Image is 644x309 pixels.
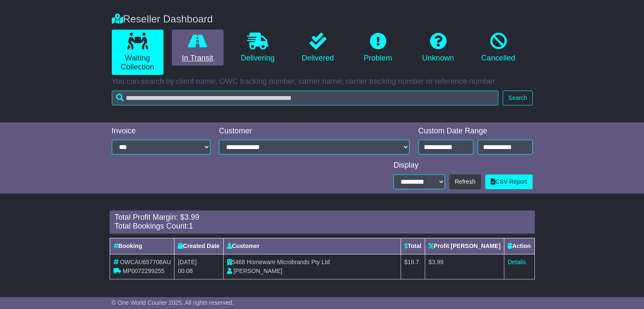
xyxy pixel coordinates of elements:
a: In Transit [172,30,224,66]
span: 18.7 [407,259,419,265]
div: Total Profit Margin: $ [115,213,530,222]
span: [PERSON_NAME] [233,268,282,274]
a: Cancelled [473,30,524,66]
span: 5468 [232,259,245,265]
span: 3.99 [185,213,199,221]
th: Action [504,238,534,254]
th: Customer [223,238,401,254]
span: 1 [189,222,193,230]
span: OWCAU657708AU [120,259,171,265]
button: Refresh [449,174,481,189]
th: Created Date [174,238,223,254]
span: 00:08 [178,268,193,274]
th: Total [401,238,425,254]
a: Details [508,259,526,265]
a: Unknown [412,30,464,66]
span: Homeware Microbrands Pty Ltd [247,259,330,265]
span: [DATE] [178,259,196,265]
button: Search [503,91,532,105]
div: Total Bookings Count: [115,222,530,231]
th: Booking [110,238,174,254]
a: Problem [352,30,404,66]
div: Display [393,161,532,170]
a: Waiting Collection [112,30,163,75]
div: Custom Date Range [418,127,533,136]
div: Reseller Dashboard [108,13,537,25]
p: You can search by client name, OWC tracking number, carrier name, carrier tracking number or refe... [112,77,533,86]
a: CSV Report [485,174,533,189]
span: MP0072299255 [122,268,164,274]
span: © One World Courier 2025. All rights reserved. [112,299,234,306]
span: 3.99 [432,259,443,265]
td: $ [425,254,504,279]
div: Invoice [112,127,211,136]
th: Profit [PERSON_NAME] [425,238,504,254]
a: Delivering [232,30,284,66]
div: Customer [219,127,410,136]
a: Delivered [292,30,344,66]
td: $ [401,254,425,279]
